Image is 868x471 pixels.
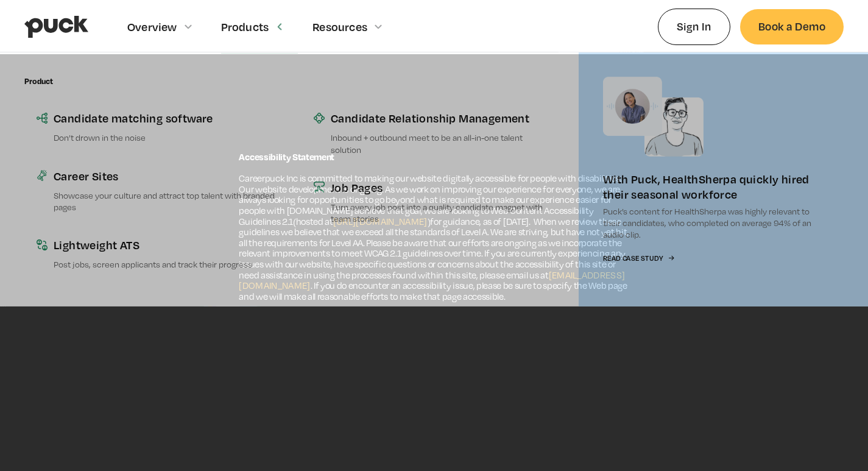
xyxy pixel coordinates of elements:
div: Read Case Study [603,255,663,263]
p: Inbound + outbound meet to be an all-in-one talent solution [331,132,554,155]
p: Showcase your culture and attract top talent with branded pages [54,189,277,212]
a: Lightweight ATSPost jobs, screen applicants and track their progress [24,225,289,282]
p: Don’t drown in the noise [54,132,277,143]
div: Candidate Relationship Management [331,110,554,126]
a: With Puck, HealthSherpa quickly hired their seasonal workforcePuck’s content for HealthSherpa was... [579,52,844,306]
a: Job PagesTurn every job post into a quality candidate magnet with team stories [302,168,566,236]
a: Career SitesShowcase your culture and attract top talent with branded pages [24,155,289,224]
a: Candidate matching softwareDon’t drown in the noise [24,98,289,155]
div: Lightweight ATS [54,237,277,252]
p: Post jobs, screen applicants and track their progress [54,258,277,270]
div: Overview [127,20,177,34]
div: Job Pages [331,180,554,195]
div: Candidate matching software [54,110,277,126]
a: Candidate Relationship ManagementInbound + outbound meet to be an all-in-one talent solution [302,98,566,167]
div: Resources [312,20,367,34]
a: Book a Demo [740,9,844,44]
p: Puck’s content for HealthSherpa was highly relevant to their candidates, who completed on average... [603,205,819,241]
div: Career Sites [54,168,277,183]
div: Products [221,20,269,34]
p: Turn every job post into a quality candidate magnet with team stories [331,201,554,224]
div: With Puck, HealthSherpa quickly hired their seasonal workforce [603,171,819,202]
div: Product [24,77,53,86]
a: Sign In [658,9,730,44]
